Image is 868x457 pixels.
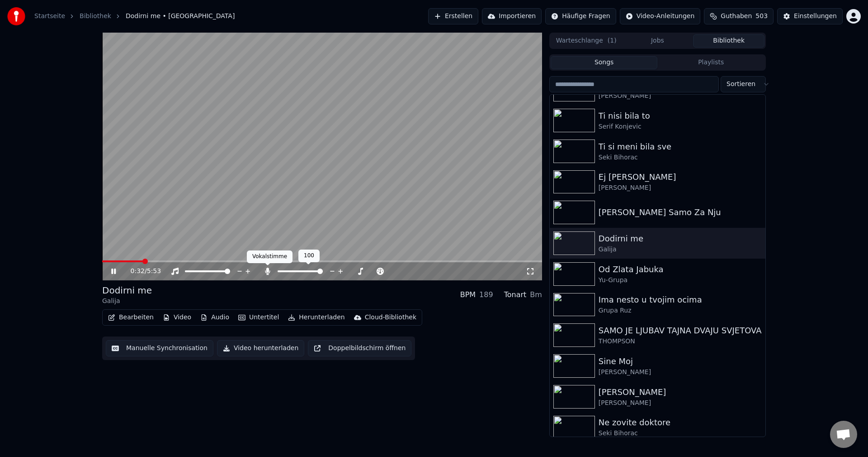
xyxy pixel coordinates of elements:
[131,267,152,276] div: /
[599,368,762,377] div: [PERSON_NAME]
[102,297,152,306] div: Galija
[599,171,762,183] div: Ej [PERSON_NAME]
[460,289,476,300] div: BPM
[599,140,762,153] div: Ti si meni bila sve
[599,183,762,192] div: [PERSON_NAME]
[599,399,762,408] div: [PERSON_NAME]
[7,7,25,25] img: youka
[530,289,542,300] div: Bm
[599,122,762,131] div: Serif Konjevic
[599,337,762,346] div: THOMPSON
[147,267,161,276] span: 5:53
[620,8,701,24] button: Video-Anleitungen
[551,34,622,48] button: Warteschlange
[704,8,774,24] button: Guthaben503
[599,276,762,285] div: Yu-Grupa
[197,311,233,324] button: Audio
[721,12,752,21] span: Guthaben
[102,284,152,297] div: Dodirni me
[777,8,843,24] button: Einstellungen
[794,12,837,21] div: Einstellungen
[830,421,857,448] div: Chat öffnen
[106,340,213,356] button: Manuelle Synchronisation
[608,36,617,45] span: ( 1 )
[235,311,283,324] button: Untertitel
[479,289,493,300] div: 189
[599,416,762,429] div: Ne zovite doktore
[693,34,764,48] button: Bibliothek
[126,12,235,21] span: Dodirni me • [GEOGRAPHIC_DATA]
[599,293,762,306] div: Ima nesto u tvojim ocima
[34,12,235,21] nav: breadcrumb
[247,250,292,263] div: Vokalstimme
[599,324,762,337] div: SAMO JE LJUBAV TAJNA DVAJU SVJETOVA
[726,80,755,89] span: Sortieren
[755,12,768,21] span: 503
[599,232,762,245] div: Dodirni me
[104,311,157,324] button: Bearbeiten
[34,12,65,21] a: Startseite
[599,355,762,368] div: Sine Moj
[599,429,762,438] div: Seki Bihorac
[599,245,762,254] div: Galija
[599,263,762,276] div: Od Zlata Jabuka
[504,289,527,300] div: Tonart
[217,340,304,356] button: Video herunterladen
[159,311,195,324] button: Video
[308,340,411,356] button: Doppelbildschirm öffnen
[365,313,416,322] div: Cloud-Bibliothek
[298,250,320,262] div: 100
[599,153,762,162] div: Seki Bihorac
[599,206,762,219] div: [PERSON_NAME] Samo Za Nju
[599,386,762,399] div: [PERSON_NAME]
[657,56,764,69] button: Playlists
[131,267,145,276] span: 0:32
[482,8,542,24] button: Importieren
[622,34,693,48] button: Jobs
[599,91,762,101] div: [PERSON_NAME]
[428,8,478,24] button: Erstellen
[551,56,658,69] button: Songs
[599,306,762,315] div: Grupa Ruz
[545,8,616,24] button: Häufige Fragen
[599,110,762,122] div: Ti nisi bila to
[80,12,111,21] a: Bibliothek
[284,311,348,324] button: Herunterladen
